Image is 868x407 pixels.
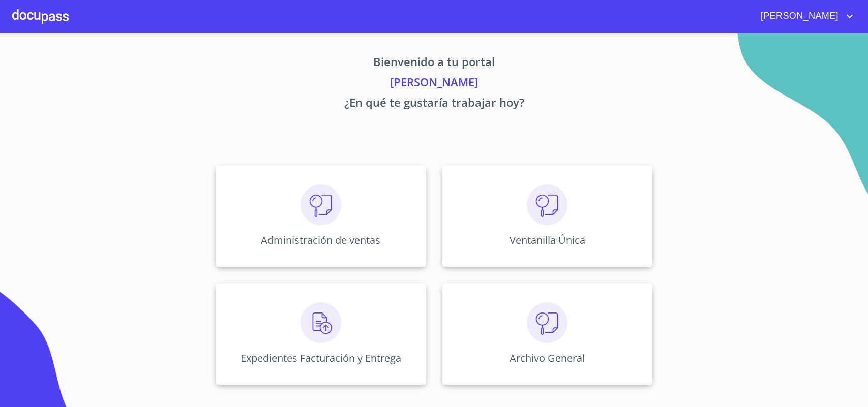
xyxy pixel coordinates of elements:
p: Ventanilla Única [510,233,585,247]
button: account of current user [753,8,856,24]
p: Bienvenido a tu portal [121,53,747,74]
img: consulta.png [301,184,341,225]
img: carga.png [301,302,341,343]
img: consulta.png [527,302,567,343]
span: [PERSON_NAME] [753,8,844,24]
img: consulta.png [527,184,567,225]
p: Expedientes Facturación y Entrega [241,351,401,365]
p: Administración de ventas [261,233,380,247]
p: [PERSON_NAME] [121,74,747,94]
p: ¿En qué te gustaría trabajar hoy? [121,94,747,114]
p: Archivo General [510,351,585,365]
